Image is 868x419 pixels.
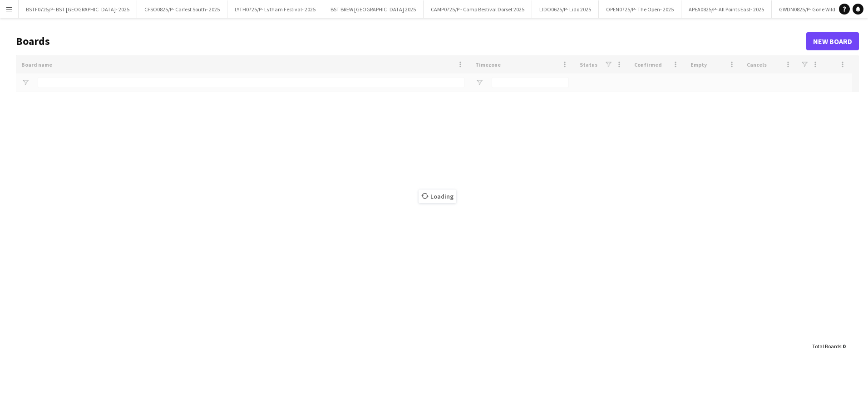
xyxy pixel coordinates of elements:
div: : [812,337,845,355]
button: BST BREW [GEOGRAPHIC_DATA] 2025 [323,0,424,18]
span: 0 [843,343,845,350]
button: BSTF0725/P- BST [GEOGRAPHIC_DATA]- 2025 [19,0,137,18]
h1: Boards [16,34,806,48]
span: Loading [419,190,456,203]
button: CFSO0825/P- Carfest South- 2025 [137,0,227,18]
button: CAMP0725/P - Camp Bestival Dorset 2025 [424,0,532,18]
a: New Board [806,32,859,50]
span: Total Boards [812,343,841,350]
button: LIDO0625/P- Lido 2025 [532,0,599,18]
button: LYTH0725/P- Lytham Festival- 2025 [227,0,323,18]
button: OPEN0725/P- The Open- 2025 [599,0,681,18]
button: APEA0825/P- All Points East- 2025 [681,0,772,18]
